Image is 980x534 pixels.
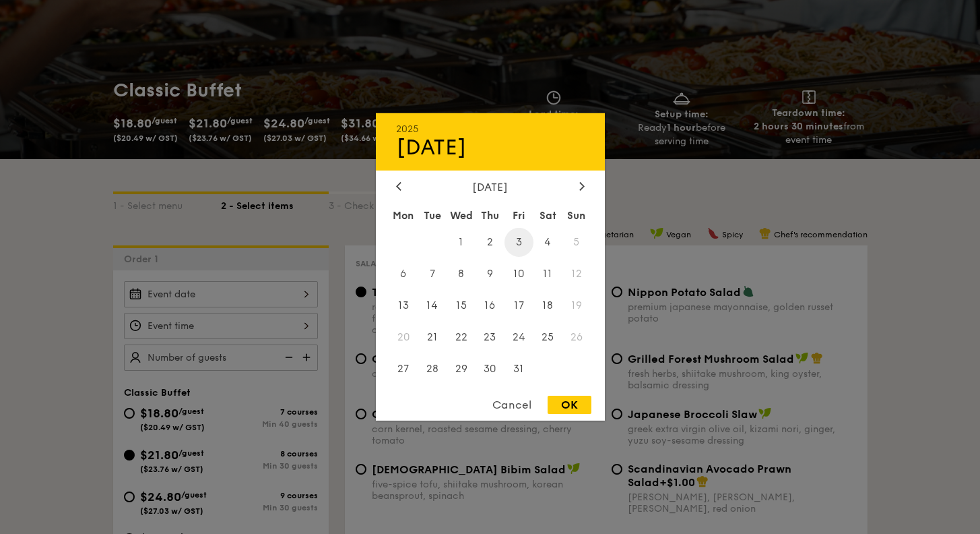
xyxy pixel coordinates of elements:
[533,322,562,351] span: 25
[533,204,562,228] div: Sat
[504,204,533,228] div: Fri
[533,291,562,320] span: 18
[447,204,476,228] div: Wed
[562,291,591,320] span: 19
[396,123,585,135] div: 2025
[418,354,447,383] span: 28
[418,291,447,320] span: 14
[562,204,591,228] div: Sun
[389,354,418,383] span: 27
[504,228,533,257] span: 3
[504,291,533,320] span: 17
[504,322,533,351] span: 24
[396,181,585,194] div: [DATE]
[476,260,504,289] span: 9
[418,260,447,289] span: 7
[447,260,476,289] span: 8
[476,322,504,351] span: 23
[476,204,504,228] div: Thu
[562,260,591,289] span: 12
[562,322,591,351] span: 26
[389,322,418,351] span: 20
[447,228,476,257] span: 1
[447,291,476,320] span: 15
[418,204,447,228] div: Tue
[389,291,418,320] span: 13
[562,228,591,257] span: 5
[418,322,447,351] span: 21
[548,396,591,414] div: OK
[396,135,585,160] div: [DATE]
[389,204,418,228] div: Mon
[533,228,562,257] span: 4
[504,354,533,383] span: 31
[447,322,476,351] span: 22
[389,260,418,289] span: 6
[533,260,562,289] span: 11
[476,228,504,257] span: 2
[476,291,504,320] span: 16
[476,354,504,383] span: 30
[479,396,545,414] div: Cancel
[504,260,533,289] span: 10
[447,354,476,383] span: 29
